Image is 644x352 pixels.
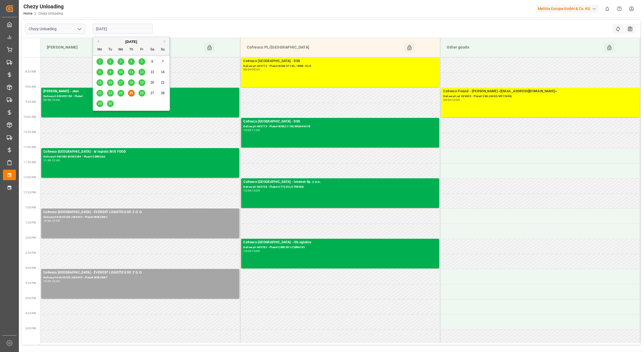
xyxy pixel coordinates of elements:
div: Choose Tuesday, September 23rd, 2025 [107,90,114,97]
div: 13:00 [43,220,51,222]
div: [PERSON_NAME] [45,42,204,53]
span: 29 [98,102,101,105]
div: Choose Saturday, September 27th, 2025 [149,90,156,97]
span: 4 [130,60,132,63]
span: 4:00 PM [25,297,36,300]
div: - [251,129,252,131]
div: Delivery#:400053150 - Plate#: [43,94,237,99]
span: 25 [129,91,133,95]
div: 12:00 [52,159,60,162]
div: 08:00 [243,68,251,71]
div: Choose Thursday, September 25th, 2025 [128,90,135,97]
span: 11:00 AM [23,146,36,149]
span: 20 [150,81,154,84]
div: Choose Thursday, September 11th, 2025 [128,69,135,76]
div: Choose Monday, September 1st, 2025 [96,58,103,65]
div: Sa [149,46,156,53]
span: 14 [161,70,164,74]
div: 09:00 [43,99,51,101]
div: Choose Monday, September 8th, 2025 [96,69,103,76]
div: Choose Wednesday, September 24th, 2025 [117,90,124,97]
span: 8:30 AM [25,70,36,73]
span: 12:00 PM [23,176,36,179]
span: 5 [141,60,143,63]
div: 11:00 [252,129,260,131]
div: [DATE] [93,39,169,45]
span: 12:30 PM [23,191,36,194]
span: 8 [99,70,101,74]
div: [PERSON_NAME] - skat [43,89,237,94]
div: 09:00 [252,68,260,71]
span: 10 [119,70,122,74]
div: 15:00 [43,280,51,282]
div: Choose Thursday, September 4th, 2025 [128,58,135,65]
div: Choose Tuesday, September 2nd, 2025 [107,58,114,65]
div: 10:00 [452,99,460,101]
div: 09:00 [443,99,451,101]
span: 6 [151,60,153,63]
div: Delivery#:62042385 /489445 - Plate#:WSE2XW7 [43,215,237,220]
div: Choose Friday, September 26th, 2025 [139,90,145,97]
span: 18 [129,81,133,84]
div: Delivery#:489773 - Plate#:WND2119E/WGM4447R [243,124,437,129]
span: 9:30 AM [25,100,36,103]
div: 10:00 [243,129,251,131]
div: Choose Friday, September 19th, 2025 [139,79,145,86]
span: 3:30 PM [25,282,36,285]
span: 15 [98,81,101,84]
span: 2:00 PM [25,236,36,239]
div: We [117,46,124,53]
div: Delivery#:489580 80003384 - Plate#:CBR6GA2 [43,155,237,159]
button: Next Month [164,40,167,43]
input: Type to search/select [25,24,85,34]
div: - [251,189,252,192]
div: Delivery#:62042385 /489445 - Plate#:WSE2XW7 [43,275,237,280]
div: 15:00 [252,250,260,252]
div: - [51,220,52,222]
span: 19 [140,81,143,84]
span: 9:00 AM [25,85,36,88]
span: 27 [150,91,154,95]
div: Th [128,46,135,53]
div: Choose Tuesday, September 30th, 2025 [107,100,114,107]
span: 11 [129,70,133,74]
div: Choose Friday, September 5th, 2025 [139,58,145,65]
span: 12 [140,70,143,74]
div: Choose Monday, September 22nd, 2025 [96,90,103,97]
div: month 2025-09 [95,56,168,109]
div: Delivery#:ref 489805 - Plate#:CWL26065/WZ726EN, [443,94,637,99]
div: Cofresco [GEOGRAPHIC_DATA] - DSS [243,119,437,124]
div: Delivery#:489728 - Plate#:CT7229L/CTR59E8 [243,185,437,189]
span: 11:30 AM [23,161,36,164]
div: Choose Wednesday, September 10th, 2025 [117,69,124,76]
span: 10:30 AM [23,131,36,134]
a: Home [23,12,32,15]
div: Choose Sunday, September 28th, 2025 [160,90,166,97]
button: show 0 new notifications [601,3,613,15]
div: Cofresco [GEOGRAPHIC_DATA] - EVEREST LOGISTICS SP. Z O. O. [43,270,237,275]
div: 10:00 [52,99,60,101]
div: - [251,68,252,71]
span: 21 [161,81,164,84]
div: Cofresco [GEOGRAPHIC_DATA] - EVEREST LOGISTICS SP. Z O. O. [43,210,237,215]
div: Tu [107,46,114,53]
div: Choose Friday, September 12th, 2025 [139,69,145,76]
div: Delivery#:489772 - Plate#:WGM 9714G / WND 78J4 [243,64,437,69]
span: 9 [109,70,111,74]
div: - [451,99,452,101]
span: 3:00 PM [25,266,36,269]
div: - [51,99,52,101]
div: 11:00 [43,159,51,162]
span: 23 [108,91,112,95]
div: 14:00 [52,220,60,222]
div: Cofresco [GEOGRAPHIC_DATA] - Interset Sp. z o.o. [243,179,437,185]
div: 12:00 [243,189,251,192]
div: Delivery#:489782 - Plate#:CBRCX01/CBRHC93 [243,245,437,250]
span: 1:00 PM [25,206,36,209]
div: Choose Saturday, September 6th, 2025 [149,58,156,65]
span: 3 [120,60,122,63]
div: Other goods [445,42,604,53]
span: 17 [119,81,122,84]
span: 4:30 PM [25,312,36,315]
span: 13 [150,70,154,74]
